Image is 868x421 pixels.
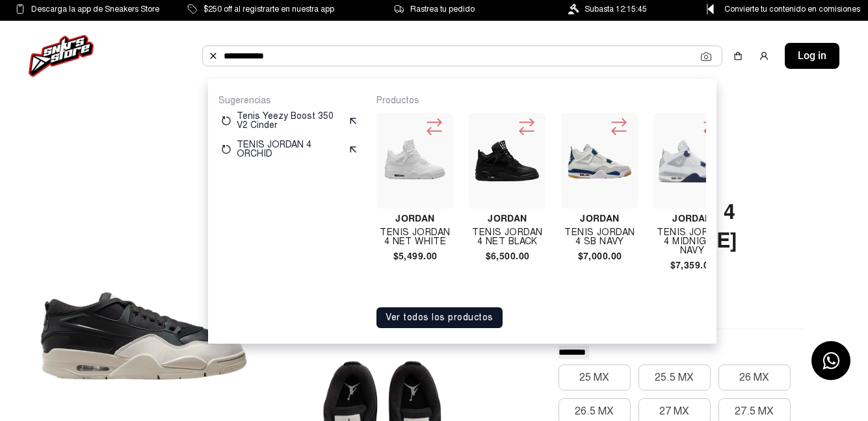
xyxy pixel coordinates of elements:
img: TENIS JORDAN 4 SB NAVY [566,128,633,194]
h4: $7,000.00 [561,251,638,261]
button: 26 MX [718,364,791,390]
h4: Jordan [561,214,638,223]
h4: TENIS JORDAN 4 NET WHITE [376,228,453,246]
h4: Jordan [469,214,546,223]
img: suggest.svg [348,116,358,126]
span: Rastrea tu pedido [410,2,475,16]
img: logo [29,35,94,77]
p: Sugerencias [218,95,361,107]
img: TENIS JORDAN 4 NET BLACK [474,128,540,194]
img: Control Point Icon [702,4,718,14]
button: Ver todos los productos [376,307,503,328]
h4: TENIS JORDAN 4 SB NAVY [561,228,638,246]
button: 25 MX [559,364,631,390]
span: $250 off al registrarte en nuestra app [204,2,334,16]
img: shopping [733,51,743,61]
img: restart.svg [221,144,231,155]
img: user [759,51,769,61]
span: Descarga la app de Sneakers Store [31,2,159,16]
img: Tenis Jordan 4 Midnight Navy [659,140,725,183]
h4: $6,500.00 [469,251,546,261]
img: suggest.svg [348,144,358,155]
h4: Tenis Jordan 4 Midnight Navy [653,228,730,255]
img: TENIS JORDAN 4 NET WHITE [382,128,448,194]
img: Buscar [208,51,218,61]
h4: Jordan [376,214,453,223]
p: Tenis Yeezy Boost 350 V2 Cinder [237,112,343,130]
span: Subasta 12:15:45 [585,2,647,16]
h4: Jordan [653,214,730,223]
p: TENIS JORDAN 4 ORCHID [237,140,343,159]
h4: TENIS JORDAN 4 NET BLACK [469,228,546,246]
span: Log in [798,48,826,64]
h4: $5,499.00 [376,251,453,261]
button: 25.5 MX [638,364,711,390]
h4: $7,359.00 [653,261,730,270]
p: Productos [376,95,706,107]
img: restart.svg [221,116,231,126]
img: Cámara [701,51,711,62]
span: Convierte tu contenido en comisiones [724,2,860,16]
